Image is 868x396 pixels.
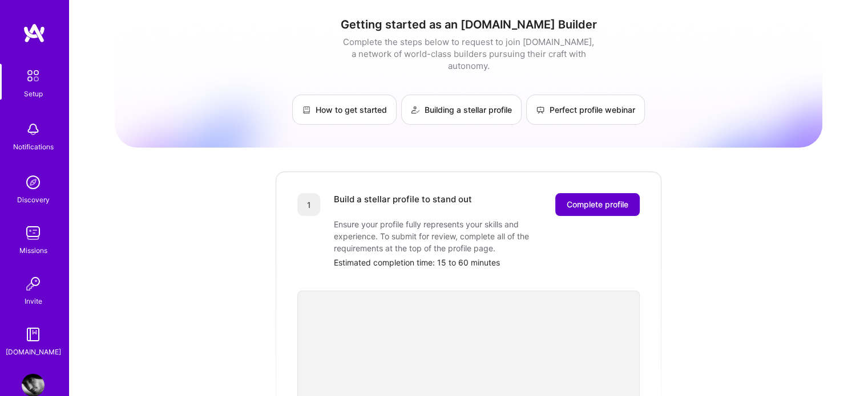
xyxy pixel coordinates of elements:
h1: Getting started as an [DOMAIN_NAME] Builder [115,18,822,31]
div: [DOMAIN_NAME] [6,346,61,358]
img: setup [21,64,45,88]
img: Perfect profile webinar [536,105,545,115]
span: Complete profile [567,199,628,210]
img: Invite [22,272,45,295]
div: Missions [19,244,47,256]
div: Complete the steps below to request to join [DOMAIN_NAME], a network of world-class builders purs... [340,36,597,72]
a: Building a stellar profile [401,95,522,125]
img: How to get started [302,105,311,115]
img: logo [23,23,46,43]
img: discovery [22,171,45,194]
div: Estimated completion time: 15 to 60 minutes [334,256,640,268]
a: How to get started [292,95,397,125]
div: Invite [25,295,42,307]
div: 1 [297,193,320,216]
img: guide book [22,323,45,346]
button: Complete profile [555,193,640,216]
a: Perfect profile webinar [526,95,645,125]
div: Build a stellar profile to stand out [334,193,472,216]
img: teamwork [22,222,45,244]
img: Building a stellar profile [411,105,420,115]
div: Discovery [17,194,50,206]
img: bell [22,118,45,141]
div: Setup [24,88,43,100]
div: Ensure your profile fully represents your skills and experience. To submit for review, complete a... [334,218,562,254]
div: Notifications [13,141,54,153]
